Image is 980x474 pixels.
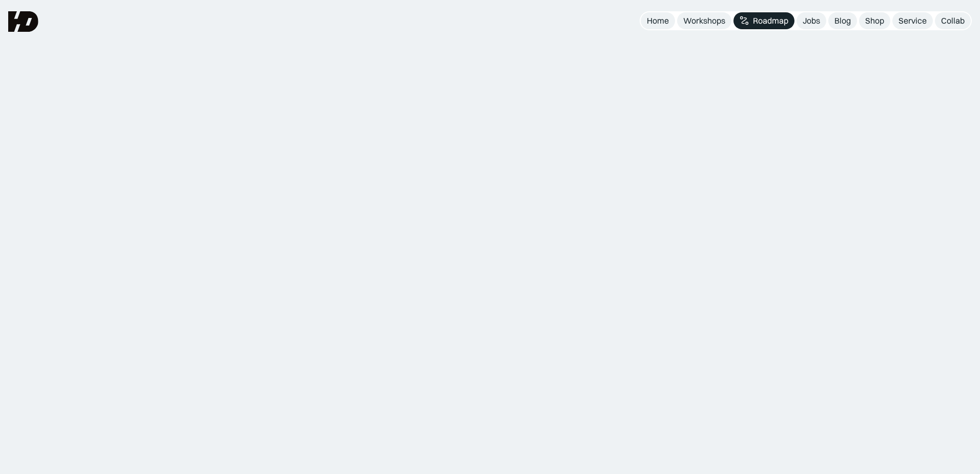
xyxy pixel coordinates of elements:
[677,12,731,29] a: Workshops
[865,15,884,26] div: Shop
[935,12,971,29] a: Collab
[941,15,965,26] div: Collab
[859,12,890,29] a: Shop
[753,15,788,26] div: Roadmap
[641,12,675,29] a: Home
[899,15,927,26] div: Service
[647,15,669,26] div: Home
[892,12,933,29] a: Service
[828,12,857,29] a: Blog
[797,12,826,29] a: Jobs
[733,12,794,29] a: Roadmap
[803,15,820,26] div: Jobs
[683,15,725,26] div: Workshops
[834,15,851,26] div: Blog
